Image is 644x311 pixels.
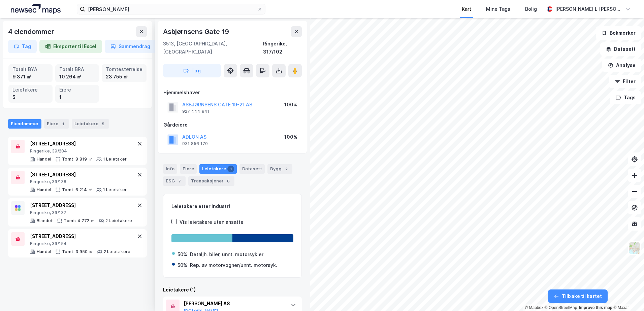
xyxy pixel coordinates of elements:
[163,26,230,37] div: Asbjørnsens Gate 19
[30,232,130,240] div: [STREET_ADDRESS]
[182,109,210,114] div: 927 444 941
[37,249,51,254] div: Handel
[59,73,95,80] div: 10 264 ㎡
[610,279,644,311] iframe: Chat Widget
[12,94,49,101] div: 5
[284,133,297,141] div: 100%
[180,218,244,226] div: Vis leietakere uten ansatte
[105,40,156,53] button: Sammendrag
[39,40,102,53] button: Eksporter til Excel
[628,242,641,254] img: Z
[596,26,641,40] button: Bokmerker
[190,261,277,269] div: Rep. av motorvogner/unnt. motorsyk.
[548,289,608,303] button: Tilbake til kartet
[59,66,95,73] div: Totalt BRA
[105,218,132,223] div: 2 Leietakere
[462,5,471,13] div: Kart
[12,86,49,94] div: Leietakere
[64,218,95,223] div: Tomt: 4 772 ㎡
[30,148,127,154] div: Ringerike, 39/204
[37,218,53,223] div: Blandet
[180,164,197,174] div: Eiere
[525,5,537,13] div: Bolig
[178,261,187,269] div: 50%
[30,171,127,179] div: [STREET_ADDRESS]
[579,305,612,310] a: Improve this map
[163,286,302,294] div: Leietakere (1)
[263,40,302,56] div: Ringerike, 317/102
[188,176,234,186] div: Transaksjoner
[11,4,61,14] img: logo.a4113a55bc3d86da70a041830d287a7e.svg
[609,75,641,88] button: Filter
[267,164,292,174] div: Bygg
[163,40,263,56] div: 3513, [GEOGRAPHIC_DATA], [GEOGRAPHIC_DATA]
[163,89,301,97] div: Hjemmelshaver
[8,40,37,53] button: Tag
[100,120,106,127] div: 5
[106,66,142,73] div: Tomtestørrelse
[59,94,95,101] div: 1
[284,101,297,109] div: 100%
[12,73,49,80] div: 9 371 ㎡
[103,157,127,162] div: 1 Leietaker
[60,120,66,127] div: 1
[225,178,232,184] div: 6
[59,86,95,94] div: Eiere
[555,5,622,13] div: [PERSON_NAME] L [PERSON_NAME]
[106,73,142,80] div: 23 755 ㎡
[190,250,263,258] div: Detaljh. biler, unnt. motorsykler
[283,166,290,172] div: 2
[30,241,130,246] div: Ringerike, 39/154
[176,178,183,184] div: 7
[163,64,221,77] button: Tag
[62,249,93,254] div: Tomt: 3 950 ㎡
[103,187,127,193] div: 1 Leietaker
[72,119,109,129] div: Leietakere
[610,91,641,104] button: Tags
[12,66,49,73] div: Totalt BYA
[545,305,577,310] a: OpenStreetMap
[30,210,132,215] div: Ringerike, 39/137
[62,157,92,162] div: Tomt: 8 819 ㎡
[171,202,293,210] div: Leietakere etter industri
[184,300,284,308] div: [PERSON_NAME] AS
[227,166,234,172] div: 1
[239,164,265,174] div: Datasett
[178,250,187,258] div: 50%
[525,305,543,310] a: Mapbox
[182,141,208,146] div: 931 856 170
[8,26,56,37] div: 4 eiendommer
[37,157,51,162] div: Handel
[486,5,510,13] div: Mine Tags
[30,179,127,184] div: Ringerike, 39/138
[8,119,41,129] div: Eiendommer
[30,140,127,148] div: [STREET_ADDRESS]
[163,121,301,129] div: Gårdeiere
[199,164,237,174] div: Leietakere
[37,187,51,193] div: Handel
[30,201,132,209] div: [STREET_ADDRESS]
[600,42,641,56] button: Datasett
[602,59,641,72] button: Analyse
[163,176,186,186] div: ESG
[610,279,644,311] div: Kontrollprogram for chat
[163,164,177,174] div: Info
[62,187,92,193] div: Tomt: 6 214 ㎡
[85,4,257,14] input: Søk på adresse, matrikkel, gårdeiere, leietakere eller personer
[104,249,130,254] div: 2 Leietakere
[44,119,69,129] div: Eiere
